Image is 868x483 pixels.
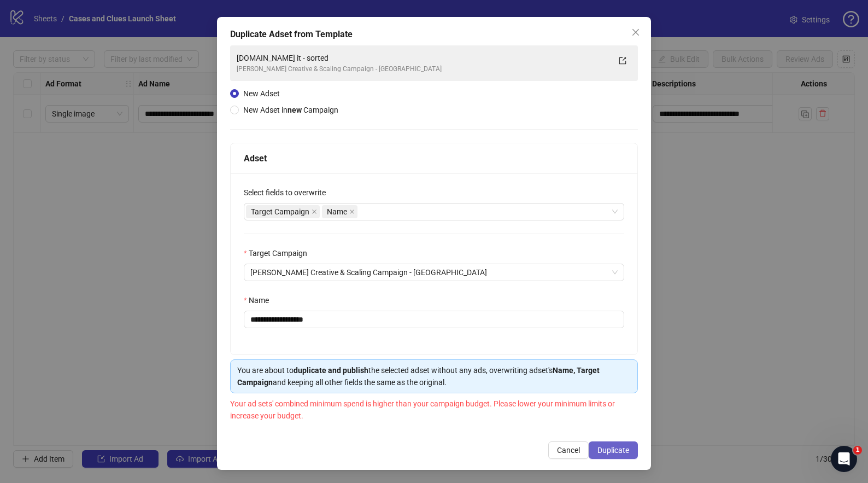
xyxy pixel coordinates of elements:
button: Cancel [548,441,589,459]
span: close [349,209,355,214]
div: You are about to the selected adset without any ads, overwriting adset's and keeping all other fi... [237,364,631,388]
span: Name [327,206,347,218]
div: [PERSON_NAME] Creative & Scaling Campaign - [GEOGRAPHIC_DATA] [237,64,609,74]
label: Select fields to overwrite [244,187,333,199]
button: Duplicate [589,441,638,459]
span: Duplicate [597,446,629,455]
strong: new [288,106,302,114]
strong: duplicate and publish [294,366,368,375]
button: Close [627,24,644,41]
label: Target Campaign [244,247,314,259]
span: Target Campaign [246,205,320,218]
span: close [312,209,317,214]
span: export [619,57,626,65]
span: close [631,28,640,37]
iframe: Intercom live chat [831,446,857,472]
span: Alice Creative & Scaling Campaign - UK [250,264,618,281]
span: Cancel [557,446,580,455]
input: Name [244,311,624,328]
label: Name [244,294,276,306]
span: Name [322,205,357,218]
strong: Name, Target Campaign [237,366,600,387]
span: New Adset in Campaign [243,106,338,114]
div: [DOMAIN_NAME] it - sorted [237,52,609,64]
div: Duplicate Adset from Template [230,28,638,41]
div: Adset [244,152,624,165]
span: 1 [853,446,862,455]
span: Your ad sets' combined minimum spend is higher than your campaign budget. Please lower your minim... [230,399,615,420]
span: New Adset [243,89,280,98]
span: Target Campaign [251,206,309,218]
